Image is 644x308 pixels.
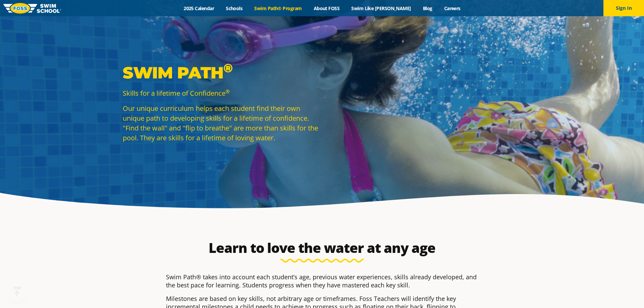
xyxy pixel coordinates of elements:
[13,286,21,297] div: TOP
[3,3,61,14] img: FOSS Swim School Logo
[225,88,230,95] sup: ®
[178,5,220,11] a: 2025 Calendar
[220,5,248,11] a: Schools
[123,103,319,143] p: Our unique curriculum helps each student find their own unique path to developing skills for a li...
[438,5,466,11] a: Careers
[248,5,308,11] a: Swim Path® Program
[166,273,478,289] p: Swim Path® takes into account each student’s age, previous water experiences, skills already deve...
[308,5,345,11] a: About FOSS
[123,88,319,98] p: Skills for a lifetime of Confidence
[417,5,438,11] a: Blog
[345,5,417,11] a: Swim Like [PERSON_NAME]
[123,63,319,83] p: Swim Path
[223,61,233,75] sup: ®
[163,240,482,256] h2: Learn to love the water at any age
